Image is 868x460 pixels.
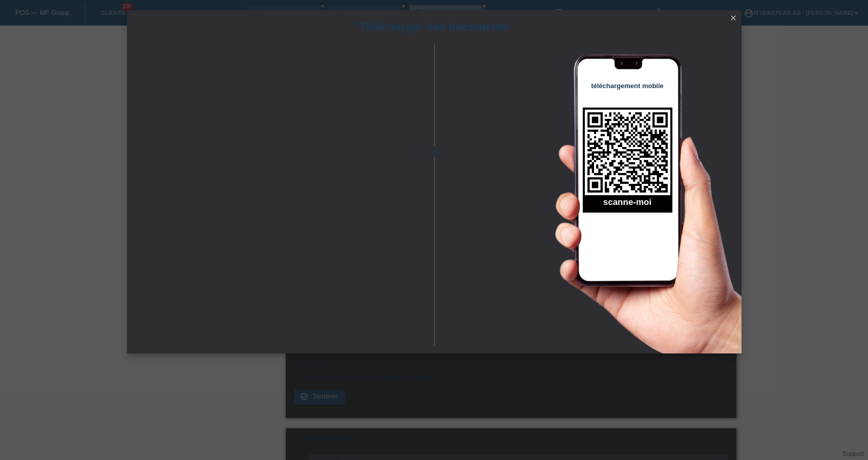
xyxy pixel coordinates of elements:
[727,13,740,25] a: close
[142,69,416,325] iframe: Upload
[583,197,672,213] h2: scanne-moi
[416,146,452,157] span: ou
[127,20,742,33] h1: Télécharger des documents
[729,14,737,22] i: close
[583,82,672,90] h4: téléchargement mobile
